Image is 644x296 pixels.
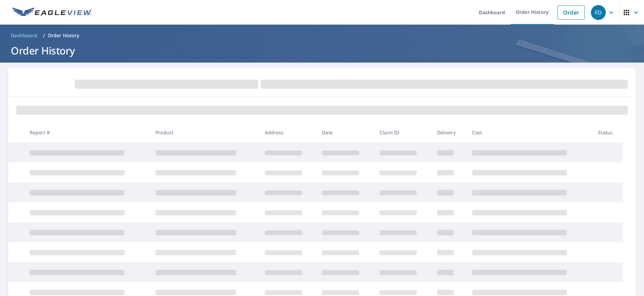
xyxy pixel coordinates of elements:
[374,122,432,142] th: Claim ID
[48,32,79,39] p: Order History
[150,122,259,142] th: Product
[8,44,636,58] h1: Order History
[317,122,374,142] th: Date
[24,122,150,142] th: Report #
[8,30,40,41] a: Dashboard
[557,5,585,20] a: Order
[467,122,593,142] th: Cost
[43,31,45,40] li: /
[593,122,623,142] th: Status
[432,122,467,142] th: Delivery
[259,122,317,142] th: Address
[8,30,636,41] nav: breadcrumb
[11,32,38,39] span: Dashboard
[591,5,606,20] div: FD
[12,7,92,18] img: EV Logo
